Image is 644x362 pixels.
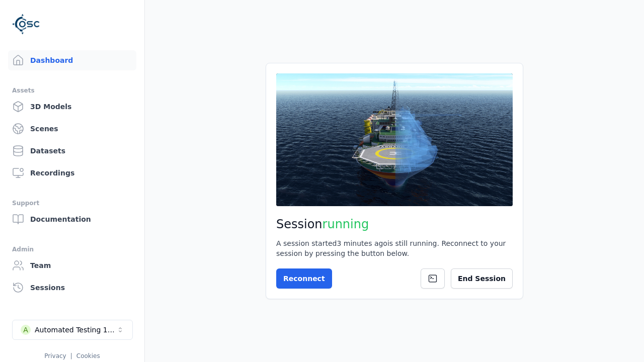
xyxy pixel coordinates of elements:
[276,216,513,232] h2: Session
[70,352,72,359] span: |
[8,141,136,161] a: Datasets
[8,163,136,183] a: Recordings
[323,217,369,231] span: running
[12,243,132,255] div: Admin
[276,238,513,258] div: A session started 3 minutes ago is still running. Reconnect to your session by pressing the butto...
[76,352,100,359] a: Cookies
[12,84,132,97] div: Assets
[8,278,136,298] a: Sessions
[276,268,332,289] button: Reconnect
[8,209,136,229] a: Documentation
[12,197,132,209] div: Support
[8,119,136,139] a: Scenes
[44,352,66,359] a: Privacy
[8,50,136,70] a: Dashboard
[12,320,133,340] button: Select a workspace
[451,268,513,289] button: End Session
[12,10,40,38] img: Logo
[8,97,136,117] a: 3D Models
[21,325,31,335] div: A
[35,325,116,335] div: Automated Testing 1 - Playwright
[8,255,136,276] a: Team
